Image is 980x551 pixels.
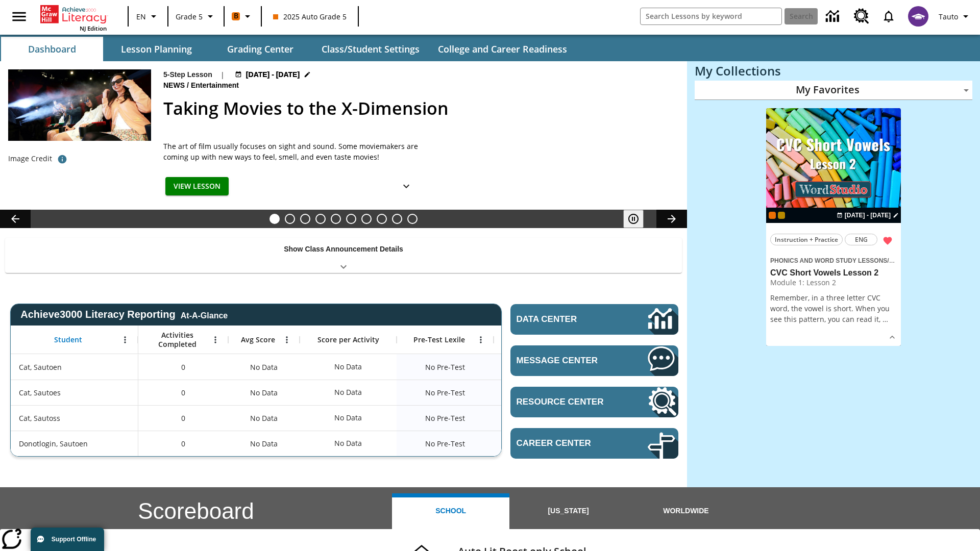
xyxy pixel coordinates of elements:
[138,431,228,456] div: 0, Donotlogin, Sautoen
[19,413,60,423] span: Cat, Sautoss
[510,304,678,335] a: Data Center
[641,8,781,24] input: search field
[517,438,617,448] span: Career Center
[163,95,675,121] h2: Taking Movies to the X-Dimension
[163,80,187,91] span: News
[494,354,591,380] div: No Data, Cat, Sautoen
[329,408,367,428] div: No Data, Cat, Sautoss
[623,210,654,228] div: Pause
[181,362,185,372] span: 0
[346,214,356,224] button: Slide 6 One Idea, Lots of Hard Work
[835,211,901,220] button: Aug 25 - Aug 25 Choose Dates
[285,214,295,224] button: Slide 2 Born to Dirt Bike
[766,108,901,346] div: lesson details
[392,214,402,224] button: Slide 9 Making a Difference for the Planet
[208,332,223,347] button: Open Menu
[331,214,341,224] button: Slide 5 What's the Big Idea?
[430,37,575,61] button: College and Career Readiness
[269,214,280,224] button: Slide 1 Taking Movies to the X-Dimension
[181,413,185,423] span: 0
[775,234,838,245] span: Instruction + Practice
[138,405,228,431] div: 0, Cat, Sautoss
[246,69,300,80] span: [DATE] - [DATE]
[80,24,107,32] span: NJ Edition
[52,150,72,168] button: Photo credit: Photo by The Asahi Shimbun via Getty Images
[19,387,61,398] span: Cat, Sautoes
[54,335,82,344] span: Student
[40,3,107,32] div: Home
[889,257,942,264] span: CVC Short Vowels
[4,2,34,32] button: Open side menu
[228,380,300,405] div: No Data, Cat, Sautoes
[52,536,96,543] span: Support Offline
[769,212,776,219] span: Current Class
[413,335,465,344] span: Pre-Test Lexile
[317,335,379,344] span: Score per Activity
[284,244,403,255] p: Show Class Announcement Details
[770,255,897,266] span: Topic: Phonics and Word Study Lessons/CVC Short Vowels
[245,357,283,378] span: No Data
[228,431,300,456] div: No Data, Donotlogin, Sautoen
[105,37,207,61] button: Lesson Planning
[875,3,902,30] a: Notifications
[245,408,283,429] span: No Data
[770,292,897,324] p: Remember, in a three letter CVC word, the vowel is short. When you see this pattern, you can read...
[300,214,310,224] button: Slide 3 Do You Want Fries With That?
[695,64,972,78] h3: My Collections
[878,232,897,250] button: Remove from Favorites
[695,81,972,100] div: My Favorites
[845,211,891,220] span: [DATE] - [DATE]
[494,380,591,405] div: No Data, Cat, Sautoes
[220,69,225,80] span: |
[31,528,104,551] button: Support Offline
[315,214,326,224] button: Slide 4 Cars of the Future?
[425,362,465,372] span: No Pre-Test, Cat, Sautoen
[509,493,627,529] button: [US_STATE]
[425,387,465,398] span: No Pre-Test, Cat, Sautoes
[494,405,591,431] div: No Data, Cat, Sautoss
[885,330,900,345] button: Show Details
[163,141,419,162] span: The art of film usually focuses on sight and sound. Some moviemakers are coming up with new ways ...
[181,438,185,449] span: 0
[181,387,185,398] span: 0
[241,335,275,344] span: Avg Score
[228,405,300,431] div: No Data, Cat, Sautoss
[138,354,228,380] div: 0, Cat, Sautoen
[510,428,678,459] a: Career Center
[770,234,843,245] button: Instruction + Practice
[510,345,678,376] a: Message Center
[171,7,220,26] button: Grade: Grade 5, Select a grade
[845,234,877,245] button: ENG
[209,37,311,61] button: Grading Center
[313,37,428,61] button: Class/Student Settings
[165,177,229,196] button: View Lesson
[656,210,687,228] button: Lesson carousel, Next
[233,69,313,80] button: Aug 24 - Aug 24 Choose Dates
[329,382,367,403] div: No Data, Cat, Sautoes
[627,493,745,529] button: Worldwide
[228,7,258,26] button: Boost Class color is orange. Change class color
[228,354,300,380] div: No Data, Cat, Sautoen
[494,431,591,456] div: No Data, Donotlogin, Sautoen
[138,380,228,405] div: 0, Cat, Sautoes
[855,234,868,245] span: ENG
[820,3,848,31] a: Data Center
[1,37,103,61] button: Dashboard
[396,177,416,196] button: Show Details
[361,214,372,224] button: Slide 7 Pre-release lesson
[5,238,682,273] div: Show Class Announcement Details
[848,3,875,30] a: Resource Center, Will open in new tab
[187,81,189,89] span: /
[143,331,211,349] span: Activities Completed
[273,11,347,22] span: 2025 Auto Grade 5
[279,332,295,347] button: Open Menu
[770,257,887,264] span: Phonics and Word Study Lessons
[20,309,228,320] span: Achieve3000 Literacy Reporting
[191,80,241,91] span: Entertainment
[623,210,644,228] button: Pause
[887,255,894,265] span: /
[517,314,613,324] span: Data Center
[245,382,283,403] span: No Data
[136,11,146,22] span: EN
[778,212,785,219] div: New 2025 class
